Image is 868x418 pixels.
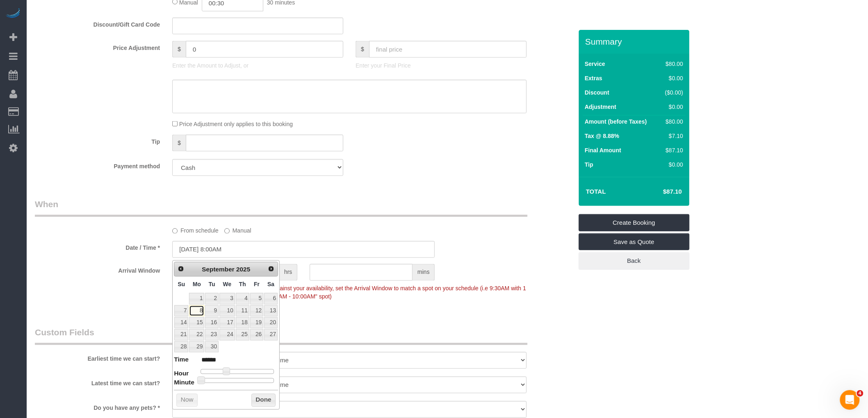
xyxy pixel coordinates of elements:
[638,188,682,195] h4: $87.10
[178,281,185,288] span: Sunday
[356,41,369,58] span: $
[29,18,166,29] label: Discount/Gift Card Code
[250,293,263,304] a: 5
[236,317,249,328] a: 18
[29,377,166,388] label: Latest time we can start?
[579,233,690,251] a: Save as Quote
[250,329,263,340] a: 26
[202,266,235,273] span: September
[369,41,527,58] input: final price
[279,264,297,281] span: hrs
[236,266,250,273] span: 2025
[267,281,274,288] span: Saturday
[585,146,621,154] label: Final Amount
[236,293,249,304] a: 4
[251,394,276,407] button: Done
[264,293,278,304] a: 6
[585,88,610,97] label: Discount
[585,103,617,111] label: Adjustment
[268,266,274,272] span: Next
[172,241,435,258] input: MM/DD/YYYY HH:MM
[189,293,204,304] a: 1
[172,228,178,234] input: From schedule
[29,352,166,363] label: Earliest time we can start?
[205,341,218,352] a: 30
[179,121,293,128] span: Price Adjustment only applies to this booking
[29,159,166,170] label: Payment method
[236,305,249,316] a: 11
[585,60,605,68] label: Service
[209,281,215,288] span: Tuesday
[662,74,683,82] div: $0.00
[189,317,204,328] a: 15
[585,37,685,46] h3: Summary
[265,263,277,275] a: Next
[224,228,230,234] input: Manual
[29,41,166,52] label: Price Adjustment
[585,117,647,126] label: Amount (before Taxes)
[219,305,235,316] a: 10
[205,317,218,328] a: 16
[586,188,606,195] strong: Total
[250,317,263,328] a: 19
[579,214,690,231] a: Create Booking
[662,160,683,169] div: $0.00
[176,394,197,407] button: Now
[662,146,683,154] div: $87.10
[264,305,278,316] a: 13
[264,329,278,340] a: 27
[174,369,189,380] dt: Hour
[840,390,860,410] iframe: Intercom live chat
[239,281,246,288] span: Thursday
[174,341,188,352] a: 28
[254,281,260,288] span: Friday
[205,293,218,304] a: 2
[174,317,188,328] a: 14
[189,329,204,340] a: 22
[585,74,603,82] label: Extras
[250,305,263,316] a: 12
[585,132,619,140] label: Tax @ 8.88%
[29,135,166,146] label: Tip
[413,264,435,281] span: mins
[662,60,683,68] div: $80.00
[172,224,219,235] label: From schedule
[662,103,683,111] div: $0.00
[174,378,194,389] dt: Minute
[356,61,527,70] p: Enter your Final Price
[29,264,166,275] label: Arrival Window
[174,355,189,366] dt: Time
[178,266,184,272] span: Prev
[585,160,594,169] label: Tip
[172,61,343,70] p: Enter the Amount to Adjust, or
[174,329,188,340] a: 21
[29,241,166,252] label: Date / Time *
[219,317,235,328] a: 17
[857,390,863,397] span: 4
[172,285,526,300] span: To make this booking count against your availability, set the Arrival Window to match a spot on y...
[193,281,201,288] span: Monday
[172,135,186,151] span: $
[205,329,218,340] a: 23
[264,317,278,328] a: 20
[174,305,188,316] a: 7
[579,252,690,269] a: Back
[662,88,683,97] div: ($0.00)
[189,341,204,352] a: 29
[219,329,235,340] a: 24
[662,117,683,126] div: $80.00
[662,132,683,140] div: $7.10
[172,41,186,58] span: $
[5,8,21,20] img: Automaid Logo
[189,305,204,316] a: 8
[175,263,187,275] a: Prev
[35,327,528,345] legend: Custom Fields
[219,293,235,304] a: 3
[236,329,249,340] a: 25
[35,199,528,217] legend: When
[224,224,251,235] label: Manual
[223,281,232,288] span: Wednesday
[205,305,218,316] a: 9
[29,401,166,412] label: Do you have any pets? *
